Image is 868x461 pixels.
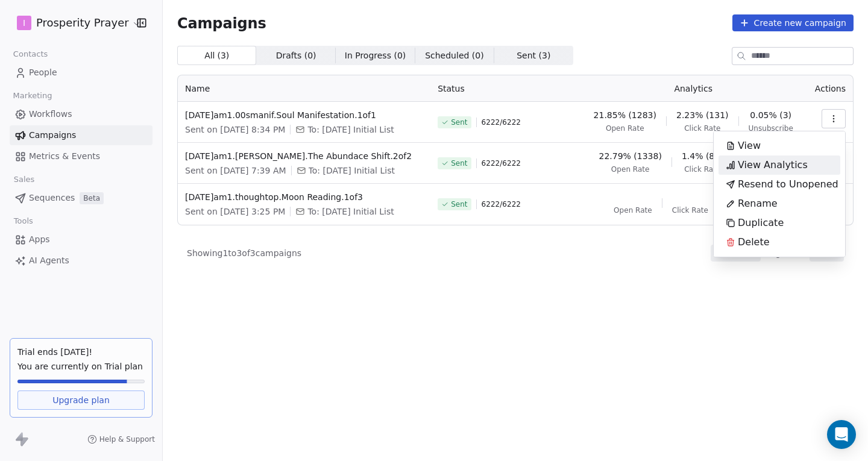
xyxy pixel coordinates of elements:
[738,216,784,230] span: Duplicate
[738,158,808,172] span: View Analytics
[738,139,761,153] span: View
[738,196,778,211] span: Rename
[738,177,838,192] span: Resend to Unopened
[738,235,770,249] span: Delete
[719,136,840,252] div: Suggestions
